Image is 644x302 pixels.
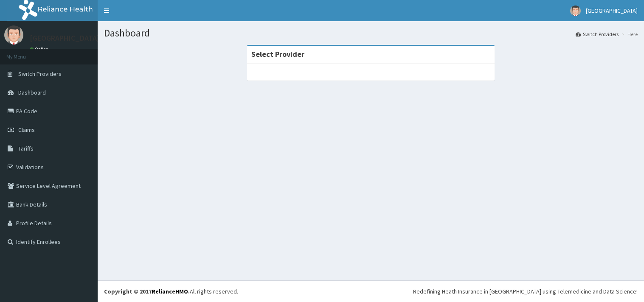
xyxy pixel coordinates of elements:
[30,46,50,52] a: Online
[413,287,638,296] div: Redefining Heath Insurance in [GEOGRAPHIC_DATA] using Telemedicine and Data Science!
[30,34,100,42] p: [GEOGRAPHIC_DATA]
[104,28,638,39] h1: Dashboard
[570,6,581,16] img: User Image
[619,31,638,38] li: Here
[576,31,619,38] a: Switch Providers
[104,288,190,295] strong: Copyright © 2017 .
[18,126,35,134] span: Claims
[98,280,644,302] footer: All rights reserved.
[586,7,638,14] span: [GEOGRAPHIC_DATA]
[18,145,34,152] span: Tariffs
[18,89,46,96] span: Dashboard
[152,288,188,295] a: RelianceHMO
[4,25,23,45] img: User Image
[18,70,62,78] span: Switch Providers
[251,49,304,59] strong: Select Provider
